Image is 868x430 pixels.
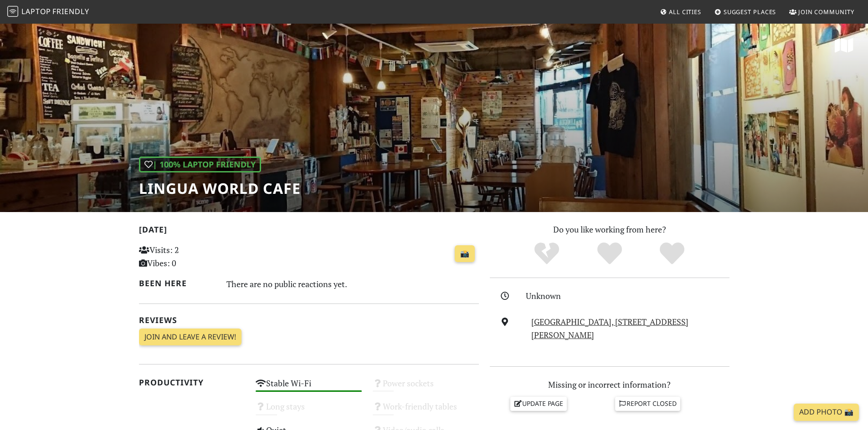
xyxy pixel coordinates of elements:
[455,245,475,263] a: 📸
[367,399,484,422] div: Work-friendly tables
[578,241,641,266] div: Yes
[669,8,701,16] span: All Cities
[7,6,18,17] img: LaptopFriendly
[367,376,484,399] div: Power sockets
[490,378,729,391] p: Missing or incorrect information?
[139,180,301,197] h1: Lingua World Cafe
[515,241,578,266] div: No
[510,397,567,410] a: Update page
[786,4,858,20] a: Join Community
[139,157,261,172] div: | 100% Laptop Friendly
[139,329,241,346] a: Join and leave a review!
[711,4,780,20] a: Suggest Places
[139,315,479,325] h2: Reviews
[139,225,479,238] h2: [DATE]
[250,399,367,422] div: Long stays
[794,404,859,421] a: Add Photo 📸
[139,278,216,288] h2: Been here
[724,8,776,16] span: Suggest Places
[526,289,734,303] div: Unknown
[490,223,729,236] p: Do you like working from here?
[250,376,367,399] div: Stable Wi-Fi
[531,316,688,340] a: [GEOGRAPHIC_DATA], [STREET_ADDRESS][PERSON_NAME]
[226,277,479,291] div: There are no public reactions yet.
[656,4,705,20] a: All Cities
[615,397,681,410] a: Report closed
[7,4,89,20] a: LaptopFriendly LaptopFriendly
[641,241,704,266] div: Definitely!
[798,8,854,16] span: Join Community
[52,6,89,16] span: Friendly
[21,6,51,16] span: Laptop
[139,243,245,270] p: Visits: 2 Vibes: 0
[139,378,245,387] h2: Productivity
